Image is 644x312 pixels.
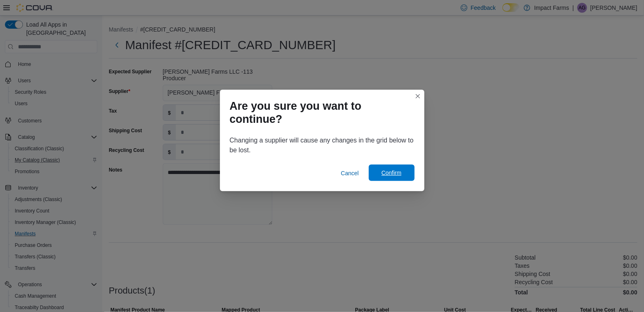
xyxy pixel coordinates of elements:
button: Cancel [338,165,362,181]
h1: Are you sure you want to continue? [230,99,408,126]
p: Changing a supplier will cause any changes in the grid below to be lost. [230,136,415,155]
button: Closes this modal window [413,91,423,101]
button: Confirm [369,165,415,181]
span: Cancel [341,169,359,177]
span: Confirm [381,169,402,177]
